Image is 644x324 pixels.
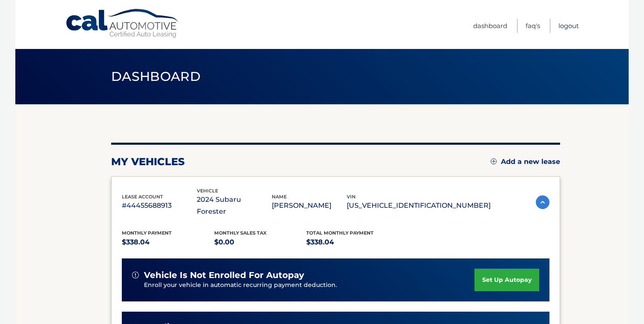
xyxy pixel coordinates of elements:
p: [US_VEHICLE_IDENTIFICATION_NUMBER] [347,200,491,212]
span: Monthly Payment [122,230,172,236]
p: $0.00 [214,236,307,248]
p: [PERSON_NAME] [272,200,347,212]
p: 2024 Subaru Forester [197,194,272,218]
img: accordion-active.svg [536,195,549,209]
h2: my vehicles [111,155,185,168]
span: lease account [122,194,163,200]
p: $338.04 [306,236,399,248]
a: Logout [558,19,579,33]
span: Total Monthly Payment [306,230,374,236]
a: FAQ's [526,19,540,33]
a: set up autopay [474,269,539,291]
img: add.svg [491,158,497,164]
a: Dashboard [473,19,507,33]
span: vehicle is not enrolled for autopay [144,270,304,281]
img: alert-white.svg [132,272,139,278]
span: Dashboard [111,69,201,84]
a: Add a new lease [491,158,560,166]
span: Monthly sales Tax [214,230,267,236]
p: Enroll your vehicle in automatic recurring payment deduction. [144,281,474,290]
p: $338.04 [122,236,214,248]
span: name [272,194,287,200]
p: #44455688913 [122,200,197,212]
a: Cal Automotive [65,9,180,39]
span: vin [347,194,356,200]
span: vehicle [197,188,218,194]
